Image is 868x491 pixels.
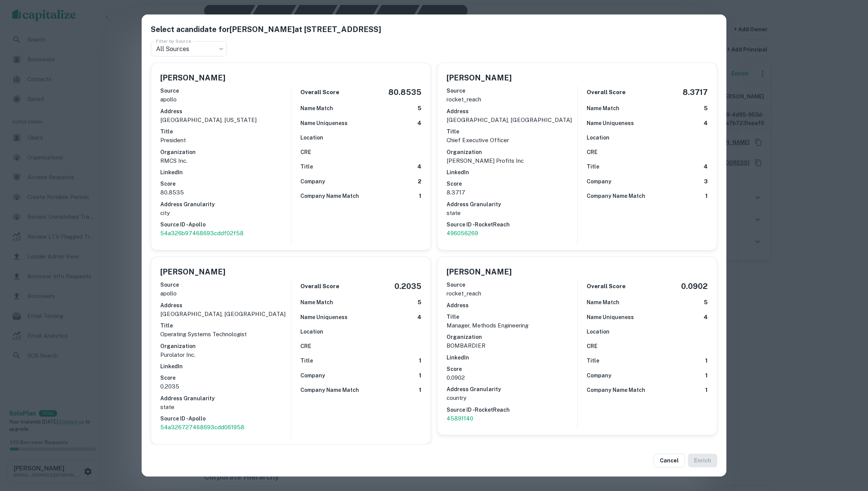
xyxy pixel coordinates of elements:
[587,371,611,380] h6: Company
[300,342,311,350] h6: CRE
[587,104,619,112] h6: Name Match
[447,168,577,177] h6: LinkedIn
[160,229,291,238] p: 54a326b97468693cddf02f58
[705,356,708,365] h6: 1
[704,313,708,322] h6: 4
[394,281,421,292] h5: 0.2035
[160,394,291,403] h6: Address Granularity
[447,414,577,423] a: 45891140
[160,209,291,218] p: city
[447,180,577,188] h6: Score
[447,148,577,156] h6: Organization
[447,209,577,218] p: state
[160,362,291,371] h6: LinkedIn
[587,162,599,171] h6: Title
[447,220,577,229] h6: Source ID - RocketReach
[587,327,610,336] h6: Location
[683,87,708,98] h5: 8.3717
[417,119,421,128] h6: 4
[300,162,313,171] h6: Title
[681,281,708,292] h5: 0.0902
[160,374,291,382] h6: Score
[447,281,577,289] h6: Source
[417,162,421,171] h6: 4
[300,386,359,394] h6: Company Name Match
[587,342,597,350] h6: CRE
[447,266,512,278] h5: [PERSON_NAME]
[705,192,708,201] h6: 1
[654,454,685,467] button: Cancel
[587,119,634,127] h6: Name Uniqueness
[160,423,291,432] a: 54a326727468693cdd061958
[160,136,291,145] p: President
[587,88,625,97] h6: Overall Score
[447,313,577,321] h6: Title
[587,133,610,142] h6: Location
[419,386,421,395] h6: 1
[160,95,291,104] p: apollo
[160,350,291,359] p: Purolator Inc.
[160,127,291,136] h6: Title
[160,87,291,95] h6: Source
[447,353,577,362] h6: LinkedIn
[447,406,577,414] h6: Source ID - RocketReach
[300,356,313,365] h6: Title
[447,393,577,403] p: country
[160,180,291,188] h6: Score
[160,403,291,412] p: state
[587,177,611,186] h6: Company
[160,321,291,330] h6: Title
[447,107,577,116] h6: Address
[447,321,577,330] p: Manager, Methods Engineering
[704,298,708,307] h6: 5
[160,414,291,423] h6: Source ID - Apollo
[160,281,291,289] h6: Source
[587,298,619,306] h6: Name Match
[447,136,577,145] p: Chief Executive Officer
[300,177,325,186] h6: Company
[447,229,577,238] a: 496056269
[447,156,577,165] p: [PERSON_NAME] Profits Inc
[587,356,599,365] h6: Title
[300,282,339,291] h6: Overall Score
[704,104,708,113] h6: 5
[156,38,191,44] label: Filter by Source
[160,382,291,391] p: 0.2035
[160,289,291,298] p: apollo
[447,95,577,104] p: rocket_reach
[447,188,577,197] p: 8.3717
[160,310,291,319] p: [GEOGRAPHIC_DATA], [GEOGRAPHIC_DATA]
[587,386,645,394] h6: Company Name Match
[447,341,577,350] p: BOMBARDIER
[447,385,577,393] h6: Address Granularity
[160,330,291,339] p: Operating Systems Technologist
[705,371,708,380] h6: 1
[447,373,577,382] p: 0.0902
[447,365,577,373] h6: Score
[160,168,291,177] h6: LinkedIn
[418,298,421,307] h6: 5
[704,177,708,186] h6: 3
[447,200,577,209] h6: Address Granularity
[587,313,634,321] h6: Name Uniqueness
[300,148,311,156] h6: CRE
[447,289,577,298] p: rocket_reach
[160,107,291,116] h6: Address
[447,72,512,83] h5: [PERSON_NAME]
[419,371,421,380] h6: 1
[447,333,577,341] h6: Organization
[388,87,421,98] h5: 80.8535
[705,386,708,395] h6: 1
[300,133,323,142] h6: Location
[447,87,577,95] h6: Source
[447,116,577,125] p: [GEOGRAPHIC_DATA], [GEOGRAPHIC_DATA]
[300,327,323,336] h6: Location
[160,148,291,156] h6: Organization
[830,430,868,467] iframe: Chat Widget
[587,282,625,291] h6: Overall Score
[300,104,333,112] h6: Name Match
[704,162,708,171] h6: 4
